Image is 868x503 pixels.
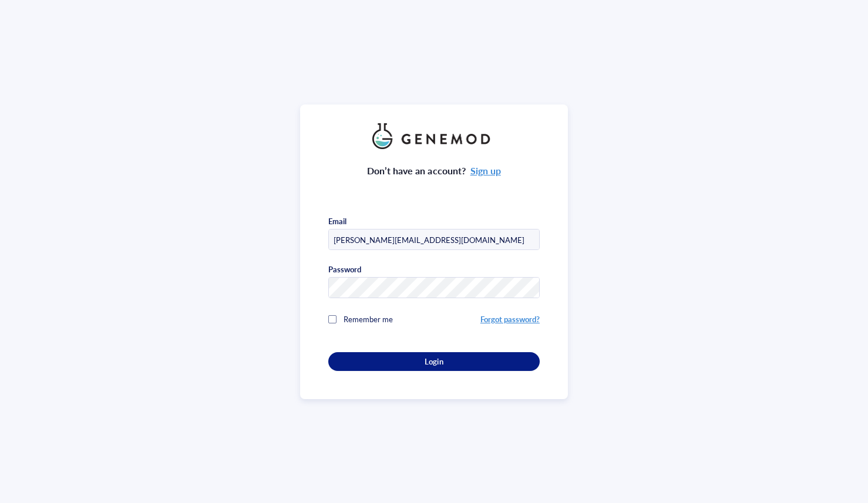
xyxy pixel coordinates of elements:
div: Don’t have an account? [367,163,501,178]
button: Login [328,352,540,371]
span: Remember me [344,313,393,325]
div: Email [328,216,346,227]
span: Login [425,356,443,367]
div: Password [328,264,361,275]
img: genemod_logo_light-BcqUzbGq.png [372,123,496,149]
a: Forgot password? [480,313,540,325]
a: Sign up [470,164,501,177]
